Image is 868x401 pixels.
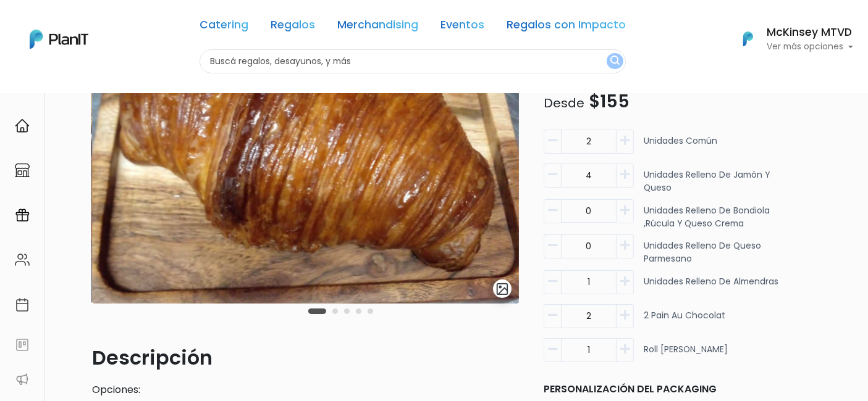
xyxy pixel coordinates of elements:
p: Roll [PERSON_NAME] [644,343,728,367]
p: Unidades Común [644,134,717,159]
img: search_button-432b6d5273f82d61273b3651a40e1bd1b912527efae98b1b7a1b2c0702e16a8d.svg [610,56,620,67]
p: 2 Pain au chocolat [644,309,725,333]
h6: McKinsey MTVD [767,27,853,38]
a: Regalos con Impacto [507,20,626,35]
p: Descripción [92,343,519,373]
button: Carousel Page 1 (Current Slide) [308,308,326,314]
img: partners-52edf745621dab592f3b2c58e3bca9d71375a7ef29c3b500c9f145b62cc070d4.svg [15,372,30,387]
button: Carousel Page 5 [368,308,373,314]
button: Carousel Page 3 [344,308,350,314]
img: home-e721727adea9d79c4d83392d1f703f7f8bce08238fde08b1acbfd93340b81755.svg [15,118,30,133]
img: PlanIt Logo [735,25,762,52]
button: Carousel Page 2 [332,308,338,314]
span: Desde [544,94,584,112]
a: Regalos [271,20,315,35]
button: PlanIt Logo McKinsey MTVD Ver más opciones [727,23,853,55]
img: campaigns-02234683943229c281be62815700db0a1741e53638e28bf9629b52c665b00959.svg [15,208,30,223]
p: Ver más opciones [767,43,853,51]
img: calendar-87d922413cdce8b2cf7b7f5f62616a5cf9e4887200fb71536465627b3292af00.svg [15,297,30,312]
img: gallery-light [495,282,510,296]
p: Personalización del packaging [544,382,782,397]
p: Unidades Relleno de bondiola ,rúcula y queso crema [644,204,782,230]
p: Unidades Relleno de jamón y queso [644,168,782,194]
div: Carousel Pagination [305,304,376,318]
img: feedback-78b5a0c8f98aac82b08bfc38622c3050aee476f2c9584af64705fc4e61158814.svg [15,337,30,352]
img: people-662611757002400ad9ed0e3c099ab2801c6687ba6c219adb57efc949bc21e19d.svg [15,252,30,267]
img: marketplace-4ceaa7011d94191e9ded77b95e3339b90024bf715f7c57f8cf31f2d8c509eaba.svg [15,163,30,178]
p: Unidades Relleno de almendras [644,275,778,299]
a: Eventos [440,20,484,35]
span: $155 [589,89,630,114]
p: Opciones: [92,382,519,397]
a: Catering [200,20,248,35]
img: PlanIt Logo [30,30,88,49]
input: Buscá regalos, desayunos, y más [200,49,626,73]
button: Carousel Page 4 [356,308,361,314]
div: ¿Necesitás ayuda? [64,12,178,36]
p: Unidades Relleno de queso parmesano [644,239,782,265]
a: Merchandising [337,20,418,35]
img: WhatsApp_Image_2023-08-31_at_13.46.34.jpeg [92,37,519,304]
